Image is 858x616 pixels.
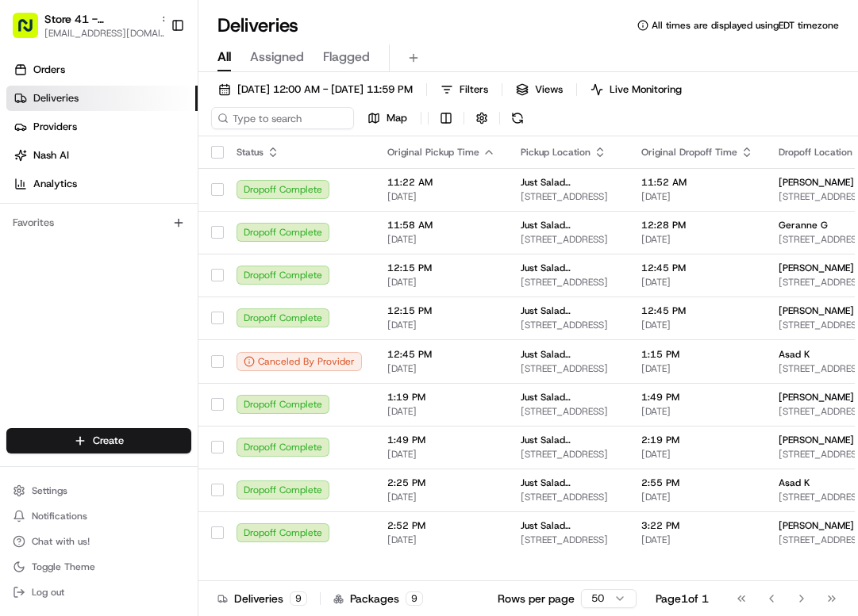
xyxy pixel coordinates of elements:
[32,586,64,599] span: Log out
[779,391,854,404] span: [PERSON_NAME]
[6,428,191,453] button: Create
[333,591,423,606] div: Packages
[406,591,423,606] div: 9
[387,276,495,289] span: [DATE]
[6,480,191,502] button: Settings
[6,171,198,197] a: Analytics
[33,120,77,134] span: Providers
[521,491,616,503] span: [STREET_ADDRESS]
[6,530,191,553] button: Chat with us!
[521,233,616,246] span: [STREET_ADDRESS]
[583,78,689,101] button: Live Monitoring
[779,434,854,446] span: [PERSON_NAME]
[387,190,495,203] span: [DATE]
[521,476,616,489] span: Just Salad [GEOGRAPHIC_DATA]
[387,146,479,159] span: Original Pickup Time
[323,48,370,67] span: Flagged
[779,262,854,274] span: [PERSON_NAME]
[6,6,164,44] button: Store 41 - [GEOGRAPHIC_DATA] (Just Salad)[EMAIL_ADDRESS][DOMAIN_NAME]
[521,405,616,418] span: [STREET_ADDRESS]
[33,91,79,105] span: Deliveries
[387,362,495,375] span: [DATE]
[535,82,563,97] span: Views
[387,319,495,331] span: [DATE]
[290,591,307,606] div: 9
[641,276,753,289] span: [DATE]
[387,519,495,532] span: 2:52 PM
[211,78,420,101] button: [DATE] 12:00 AM - [DATE] 11:59 PM
[779,146,852,159] span: Dropoff Location
[387,262,495,274] span: 12:15 PM
[509,78,570,101] button: Views
[521,348,616,361] span: Just Salad [GEOGRAPHIC_DATA]
[506,107,529,129] button: Refresh
[460,82,488,97] span: Filters
[521,190,616,203] span: [STREET_ADDRESS]
[32,561,95,573] span: Toggle Theme
[387,391,495,404] span: 1:19 PM
[32,510,87,522] span: Notifications
[217,48,231,67] span: All
[521,304,616,317] span: Just Salad [GEOGRAPHIC_DATA]
[387,534,495,546] span: [DATE]
[779,304,854,317] span: [PERSON_NAME]
[610,82,682,97] span: Live Monitoring
[387,434,495,446] span: 1:49 PM
[6,143,198,168] a: Nash AI
[521,519,616,532] span: Just Salad [GEOGRAPHIC_DATA]
[6,210,191,235] div: Favorites
[33,63,65,77] span: Orders
[641,304,753,317] span: 12:45 PM
[521,219,616,231] span: Just Salad [GEOGRAPHIC_DATA]
[433,78,495,101] button: Filters
[521,534,616,546] span: [STREET_ADDRESS]
[641,146,737,159] span: Original Dropoff Time
[641,319,753,331] span: [DATE]
[521,434,616,446] span: Just Salad [GEOGRAPHIC_DATA]
[211,107,354,129] input: Type to search
[656,591,709,606] div: Page 1 of 1
[641,491,753,503] span: [DATE]
[217,13,298,38] h1: Deliveries
[217,591,307,606] div: Deliveries
[641,434,753,446] span: 2:19 PM
[641,190,753,203] span: [DATE]
[387,233,495,246] span: [DATE]
[237,352,362,371] button: Canceled By Provider
[387,348,495,361] span: 12:45 PM
[641,519,753,532] span: 3:22 PM
[32,484,67,497] span: Settings
[521,448,616,461] span: [STREET_ADDRESS]
[237,82,413,97] span: [DATE] 12:00 AM - [DATE] 11:59 PM
[652,19,839,32] span: All times are displayed using EDT timezone
[32,535,90,548] span: Chat with us!
[779,348,810,361] span: Asad K
[6,57,198,82] a: Orders
[779,219,828,231] span: Geranne G
[387,219,495,231] span: 11:58 AM
[6,114,198,140] a: Providers
[641,362,753,375] span: [DATE]
[387,491,495,503] span: [DATE]
[641,233,753,246] span: [DATE]
[641,348,753,361] span: 1:15 PM
[44,27,171,40] button: [EMAIL_ADDRESS][DOMAIN_NAME]
[33,148,69,163] span: Nash AI
[641,534,753,546] span: [DATE]
[521,262,616,274] span: Just Salad [GEOGRAPHIC_DATA]
[360,107,414,129] button: Map
[44,11,154,27] button: Store 41 - [GEOGRAPHIC_DATA] (Just Salad)
[641,219,753,231] span: 12:28 PM
[779,519,854,532] span: [PERSON_NAME]
[521,319,616,331] span: [STREET_ADDRESS]
[521,362,616,375] span: [STREET_ADDRESS]
[387,304,495,317] span: 12:15 PM
[6,86,198,111] a: Deliveries
[641,448,753,461] span: [DATE]
[641,476,753,489] span: 2:55 PM
[521,391,616,404] span: Just Salad [GEOGRAPHIC_DATA]
[498,591,575,606] p: Rows per page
